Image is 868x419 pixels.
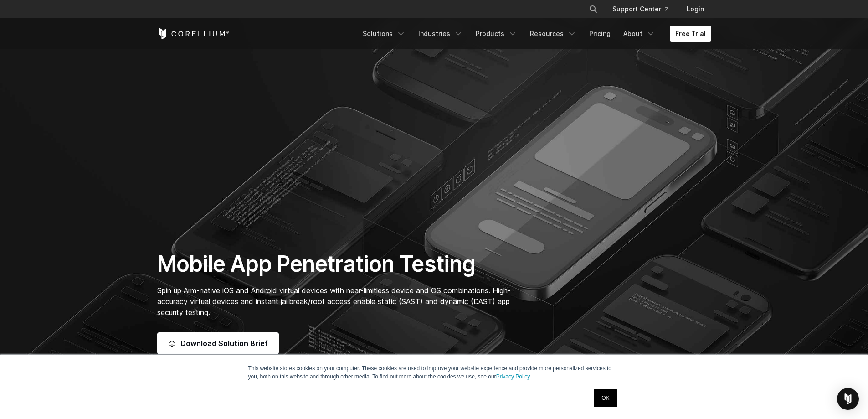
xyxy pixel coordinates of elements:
a: Products [470,26,523,42]
a: Login [679,1,711,17]
a: About [618,26,661,42]
a: Solutions [357,26,411,42]
span: Spin up Arm-native iOS and Android virtual devices with near-limitless device and OS combinations... [157,286,511,317]
a: Resources [524,26,582,42]
a: Corellium Home [157,28,230,39]
a: OK [594,389,617,407]
div: Open Intercom Messenger [837,388,859,410]
h1: Mobile App Penetration Testing [157,250,520,278]
a: Pricing [584,26,616,42]
a: Download Solution Brief [157,332,279,354]
button: Search [585,1,601,17]
a: Support Center [605,1,676,17]
p: This website stores cookies on your computer. These cookies are used to improve your website expe... [248,364,620,381]
a: Industries [413,26,468,42]
div: Navigation Menu [578,1,711,17]
a: Free Trial [670,26,711,42]
div: Navigation Menu [357,26,711,42]
span: Download Solution Brief [180,338,268,349]
a: Privacy Policy. [496,373,531,380]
